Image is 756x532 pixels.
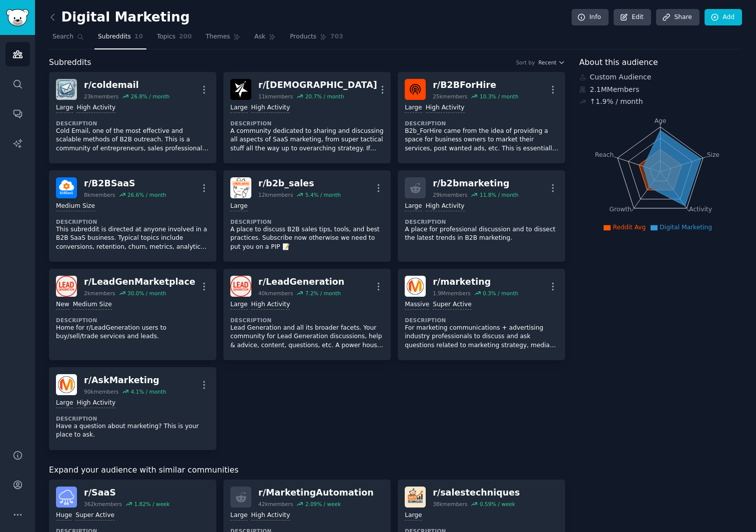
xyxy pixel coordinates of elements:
[405,487,426,508] img: salestechniques
[56,374,77,395] img: AskMarketing
[689,206,712,213] tspan: Activity
[56,79,77,100] img: coldemail
[56,422,209,440] p: Have a question about marketing? This is your place to ask.
[56,127,209,153] p: Cold Email, one of the most effective and scalable methods of B2B outreach. This is a community o...
[705,9,742,26] a: Add
[153,29,195,49] a: Topics200
[433,79,518,91] div: r/ B2BForHire
[56,399,73,408] div: Large
[206,32,230,41] span: Themes
[73,300,112,310] div: Medium Size
[127,290,166,297] div: 30.0 % / month
[610,206,632,213] tspan: Growth
[480,191,519,198] div: 11.8 % / month
[131,388,166,395] div: 4.1 % / month
[202,29,244,49] a: Themes
[590,96,643,107] div: ↑ 1.9 % / month
[426,202,465,211] div: High Activity
[230,511,247,521] div: Large
[614,9,651,26] a: Edit
[251,103,290,113] div: High Activity
[290,32,316,41] span: Products
[84,501,122,508] div: 362k members
[230,103,247,113] div: Large
[49,170,216,262] a: B2BSaaSr/B2BSaaS8kmembers26.6% / monthMedium SizeDescriptionThis subreddit is directed at anyone ...
[405,511,422,521] div: Large
[56,324,209,341] p: Home for r/LeadGeneration users to buy/sell/trade services and leads.
[251,511,290,521] div: High Activity
[56,177,77,198] img: B2BSaaS
[656,9,699,26] a: Share
[84,276,195,288] div: r/ LeadGenMarketplace
[230,317,384,324] dt: Description
[84,388,118,395] div: 90k members
[49,464,238,477] span: Expand your audience with similar communities
[230,276,251,297] img: LeadGeneration
[595,151,614,158] tspan: Reach
[84,79,169,91] div: r/ coldemail
[258,487,374,499] div: r/ MarketingAutomation
[84,290,115,297] div: 2k members
[655,117,667,124] tspan: Age
[405,225,558,243] p: A place for professional discussion and to dissect the latest trends in B2B marketing.
[6,9,29,26] img: GummySearch logo
[433,300,472,310] div: Super Active
[405,218,558,225] dt: Description
[398,170,565,262] a: r/b2bmarketing29kmembers11.8% / monthLargeHigh ActivityDescriptionA place for professional discus...
[305,93,344,100] div: 20.7 % / month
[49,9,190,25] h2: Digital Marketing
[405,300,429,310] div: Massive
[433,191,467,198] div: 29k members
[405,103,422,113] div: Large
[405,127,558,153] p: B2b_ForHire came from the idea of providing a space for business owners to market their services,...
[258,93,293,100] div: 11k members
[258,79,377,91] div: r/ [DEMOGRAPHIC_DATA]
[76,399,115,408] div: High Activity
[258,177,341,190] div: r/ b2b_sales
[56,511,72,521] div: Huge
[56,120,209,127] dt: Description
[433,487,520,499] div: r/ salestechniques
[49,56,91,69] span: Subreddits
[305,501,341,508] div: 2.09 % / week
[223,269,391,360] a: LeadGenerationr/LeadGeneration40kmembers7.2% / monthLargeHigh ActivityDescriptionLead Generation ...
[76,103,115,113] div: High Activity
[286,29,346,49] a: Products703
[405,202,422,211] div: Large
[230,218,384,225] dt: Description
[84,374,166,387] div: r/ AskMarketing
[84,93,118,100] div: 23k members
[230,127,384,153] p: A community dedicated to sharing and discussing all aspects of SaaS marketing, from super tactica...
[579,72,742,82] div: Custom Audience
[258,290,293,297] div: 40k members
[94,29,146,49] a: Subreddits10
[707,151,720,158] tspan: Size
[223,170,391,262] a: b2b_salesr/b2b_sales12kmembers5.4% / monthLargeDescriptionA place to discuss B2B sales tips, tool...
[49,72,216,163] a: coldemailr/coldemail23kmembers26.8% / monthLargeHigh ActivityDescriptionCold Email, one of the mo...
[480,93,519,100] div: 10.3 % / month
[305,290,341,297] div: 7.2 % / month
[538,59,565,66] button: Recent
[98,32,131,41] span: Subreddits
[516,59,535,66] div: Sort by
[538,59,556,66] span: Recent
[405,276,426,297] img: marketing
[398,72,565,163] a: B2BForHirer/B2BForHire25kmembers10.3% / monthLargeHigh ActivityDescriptionB2b_ForHire came from t...
[52,32,73,41] span: Search
[127,191,166,198] div: 26.6 % / month
[251,29,279,49] a: Ask
[84,177,166,190] div: r/ B2BSaaS
[433,290,471,297] div: 1.9M members
[405,317,558,324] dt: Description
[433,177,518,190] div: r/ b2bmarketing
[230,177,251,198] img: b2b_sales
[134,501,169,508] div: 1.82 % / week
[660,224,712,231] span: Digital Marketing
[572,9,609,26] a: Info
[405,324,558,350] p: For marketing communications + advertising industry professionals to discuss and ask questions re...
[230,120,384,127] dt: Description
[579,56,658,69] span: About this audience
[230,225,384,252] p: A place to discuss B2B sales tips, tools, and best practices. Subscribe now otherwise we need to ...
[305,191,341,198] div: 5.4 % / month
[330,32,343,41] span: 703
